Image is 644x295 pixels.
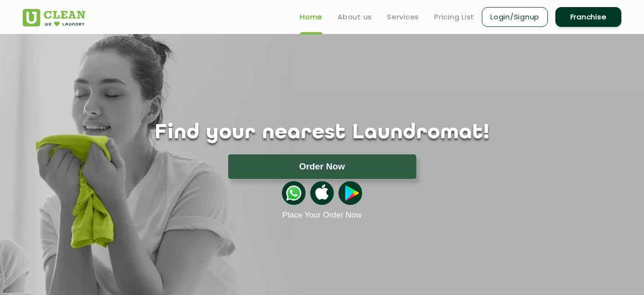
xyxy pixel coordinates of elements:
[23,9,85,26] img: UClean Laundry and Dry Cleaning
[434,11,474,23] a: Pricing List
[482,7,548,27] a: Login/Signup
[282,181,305,205] img: whatsappicon.png
[339,181,362,205] img: playstoreicon.png
[555,7,621,27] a: Franchise
[282,211,362,220] a: Place Your Order Now
[16,121,628,145] h1: Find your nearest Laundromat!
[338,11,372,23] a: About us
[387,11,419,23] a: Services
[300,11,322,23] a: Home
[228,154,416,179] button: Order Now
[310,181,334,205] img: apple-icon.png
